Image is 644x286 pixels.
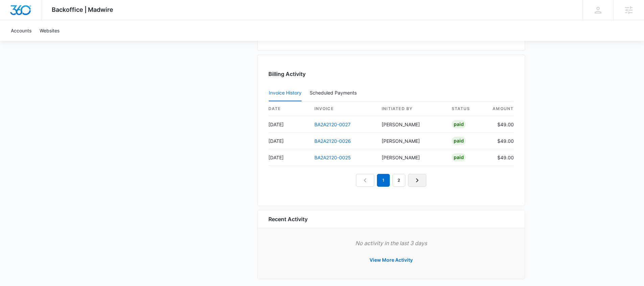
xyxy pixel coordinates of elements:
[452,120,466,128] div: Paid
[356,174,426,187] nav: Pagination
[487,149,514,166] td: $49.00
[268,116,309,133] td: [DATE]
[452,153,466,161] div: Paid
[487,102,514,116] th: amount
[310,90,359,95] div: Scheduled Payments
[268,70,514,78] h3: Billing Activity
[314,155,351,160] a: BA2A2120-0025
[52,6,113,13] span: Backoffice | Madwire
[377,174,390,187] em: 1
[268,215,308,223] h6: Recent Activity
[314,122,351,127] a: BA2A2120-0027
[268,133,309,149] td: [DATE]
[7,20,35,41] a: Accounts
[376,116,446,133] td: [PERSON_NAME]
[268,149,309,166] td: [DATE]
[376,133,446,149] td: [PERSON_NAME]
[376,149,446,166] td: [PERSON_NAME]
[392,174,405,187] a: Page 2
[269,85,302,101] button: Invoice History
[268,239,514,247] p: No activity in the last 3 days
[314,138,351,144] a: BA2A2120-0026
[446,102,487,116] th: status
[363,252,420,268] button: View More Activity
[309,102,376,116] th: invoice
[35,20,64,41] a: Websites
[376,102,446,116] th: Initiated By
[487,133,514,149] td: $49.00
[487,116,514,133] td: $49.00
[268,102,309,116] th: date
[452,137,466,145] div: Paid
[408,174,426,187] a: Next Page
